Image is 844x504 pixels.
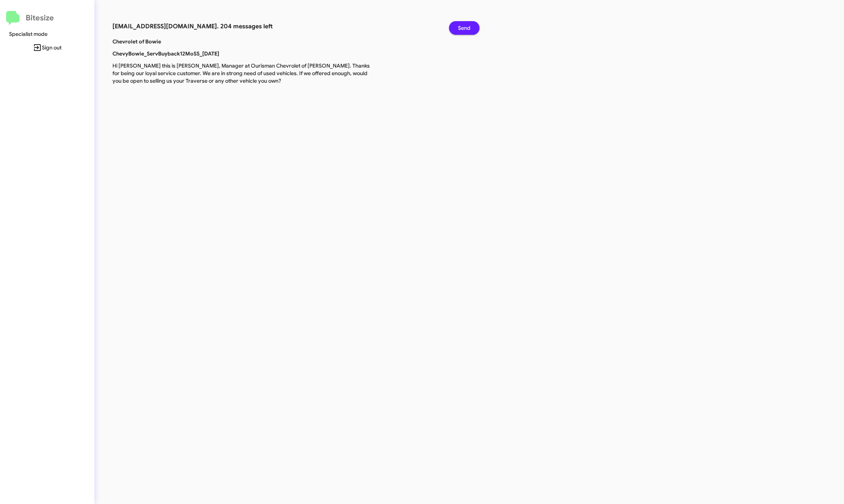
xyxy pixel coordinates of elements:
button: Send [449,21,480,35]
a: Bitesize [6,11,54,25]
h3: [EMAIL_ADDRESS][DOMAIN_NAME]. 204 messages left [112,21,438,32]
p: Hi [PERSON_NAME] this is [PERSON_NAME], Manager at Ourisman Chevrolet of [PERSON_NAME]. Thanks fo... [107,62,376,85]
b: Chevrolet of Bowie [112,38,161,45]
span: Send [458,21,470,35]
b: ChevyBowie_ServBuyback12MoSS_[DATE] [112,50,219,57]
span: Sign out [6,41,88,54]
